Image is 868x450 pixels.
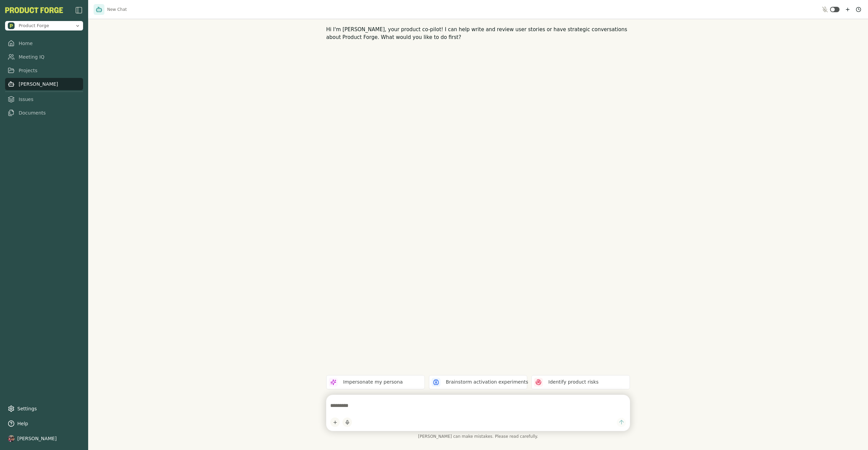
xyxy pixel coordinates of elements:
button: [PERSON_NAME] [5,432,83,445]
img: sidebar [75,6,83,14]
a: Projects [5,64,83,77]
button: PF-Logo [5,7,63,13]
button: Toggle ambient mode [830,7,840,12]
button: Identify product risks [531,375,630,389]
span: Product Forge [19,23,49,29]
button: Open organization switcher [5,21,83,30]
span: New Chat [107,7,127,12]
p: Brainstorm activation experiments [446,379,528,386]
a: Issues [5,93,83,105]
button: Brainstorm activation experiments [429,375,528,389]
a: Documents [5,107,83,119]
button: New chat [844,5,852,14]
button: Send message [617,418,626,427]
button: Impersonate my persona [326,375,425,389]
button: Start dictation [342,417,352,427]
span: [PERSON_NAME] can make mistakes. Please read carefully. [326,434,630,439]
a: Home [5,37,83,49]
a: Settings [5,403,83,415]
img: profile [8,435,15,442]
img: Product Forge [5,7,63,13]
button: Chat history [854,5,863,14]
img: Product Forge [8,22,15,29]
button: Add content to chat [330,417,340,427]
p: Identify product risks [548,379,598,386]
p: Hi I'm [PERSON_NAME], your product co-pilot! I can help write and review user stories or have str... [326,26,630,41]
p: Impersonate my persona [343,379,403,386]
button: Help [5,417,83,430]
a: Meeting IQ [5,51,83,63]
a: [PERSON_NAME] [5,78,83,90]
